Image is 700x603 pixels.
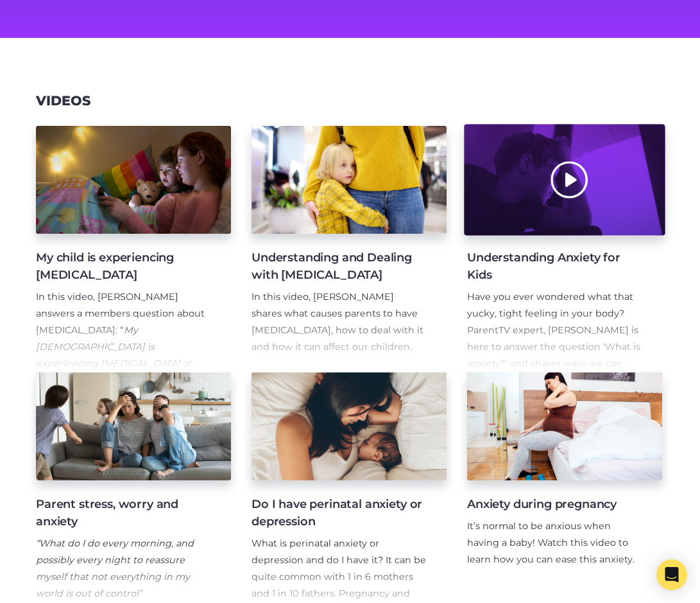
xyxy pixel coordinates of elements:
[36,537,194,599] em: “What do I do every morning, and possibly every night to reassure myself that not everything in m...
[252,496,426,530] h4: Do I have perinatal anxiety or depression
[36,289,210,439] p: In this video, [PERSON_NAME] answers a members question about [MEDICAL_DATA]: “
[467,249,642,284] h4: Understanding Anxiety for Kids
[467,496,642,513] h4: Anxiety during pregnancy
[656,559,687,590] div: Open Intercom Messenger
[467,520,635,565] span: It’s normal to be anxious when having a baby! Watch this video to learn how you can ease this anx...
[252,126,447,372] a: Understanding and Dealing with [MEDICAL_DATA] In this video, [PERSON_NAME] shares what causes par...
[36,93,90,109] h3: Videos
[36,249,210,284] h4: My child is experiencing [MEDICAL_DATA]
[36,496,210,530] h4: Parent stress, worry and anxiety
[36,126,231,372] a: My child is experiencing [MEDICAL_DATA] In this video, [PERSON_NAME] answers a members question a...
[252,249,426,284] h4: Understanding and Dealing with [MEDICAL_DATA]
[467,289,642,405] p: Have you ever wondered what that yucky, tight feeling in your body? ParentTV expert, [PERSON_NAME...
[467,126,662,372] a: Understanding Anxiety for Kids Have you ever wondered what that yucky, tight feeling in your body...
[252,289,426,356] p: In this video, [PERSON_NAME] shares what causes parents to have [MEDICAL_DATA], how to deal with ...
